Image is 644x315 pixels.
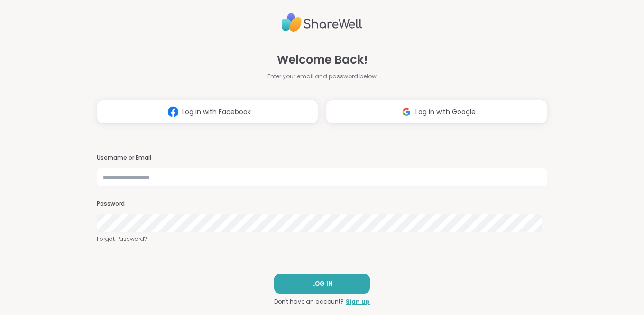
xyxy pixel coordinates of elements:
[97,200,548,208] h3: Password
[274,297,344,306] span: Don't have an account?
[97,235,548,243] a: Forgot Password?
[274,274,370,294] button: LOG IN
[267,72,377,81] span: Enter your email and password below
[182,107,251,117] span: Log in with Facebook
[97,154,548,162] h3: Username or Email
[415,107,476,117] span: Log in with Google
[312,279,332,288] span: LOG IN
[397,103,415,121] img: ShareWell Logomark
[282,9,362,36] img: ShareWell Logo
[164,103,182,121] img: ShareWell Logomark
[326,100,547,124] button: Log in with Google
[346,297,370,306] a: Sign up
[277,51,368,68] span: Welcome Back!
[97,100,318,124] button: Log in with Facebook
